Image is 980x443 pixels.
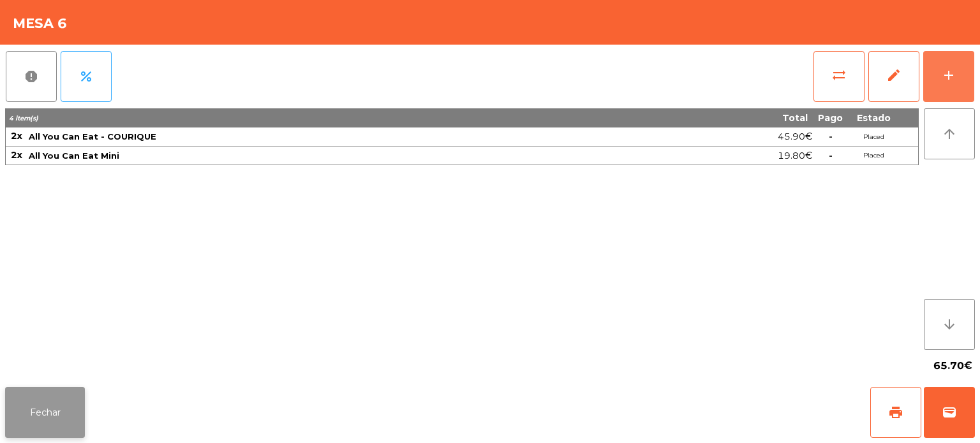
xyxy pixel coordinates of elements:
[829,131,833,142] span: -
[5,387,85,438] button: Fechar
[870,387,921,438] button: print
[942,126,957,142] i: arrow_upward
[24,69,39,84] span: report
[61,51,112,102] button: percent
[29,150,119,161] span: All You Can Eat Mini
[813,108,848,127] th: Pago
[6,51,57,102] button: report
[848,108,899,127] th: Estado
[778,147,812,164] span: 19.80€
[78,69,94,84] span: percent
[941,68,956,83] div: add
[888,405,903,420] span: print
[848,127,899,147] td: Placed
[13,14,67,33] h4: Mesa 6
[829,150,833,161] span: -
[29,131,156,142] span: All You Can Eat - COURIQUE
[868,51,919,102] button: edit
[923,51,974,102] button: add
[942,405,957,420] span: wallet
[9,114,38,122] span: 4 item(s)
[11,149,22,161] span: 2x
[11,130,22,142] span: 2x
[933,356,972,375] span: 65.70€
[848,147,899,166] td: Placed
[813,51,865,102] button: sync_alt
[924,387,975,438] button: wallet
[924,299,975,350] button: arrow_downward
[644,108,813,127] th: Total
[924,108,975,159] button: arrow_upward
[778,128,812,145] span: 45.90€
[886,68,902,83] span: edit
[942,317,957,332] i: arrow_downward
[831,68,847,83] span: sync_alt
